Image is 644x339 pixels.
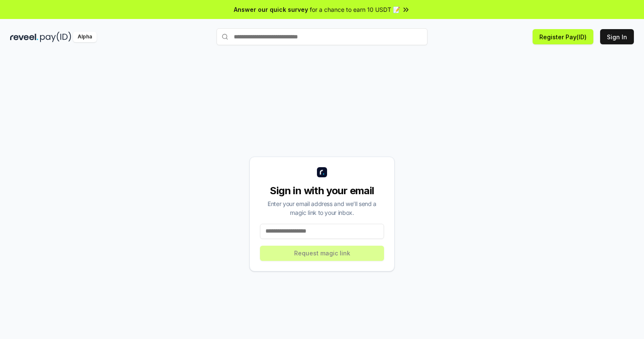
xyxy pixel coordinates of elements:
img: reveel_dark [10,32,38,42]
button: Register Pay(ID) [533,29,593,44]
div: Sign in with your email [260,184,384,198]
button: Sign In [600,29,634,44]
img: pay_id [40,32,71,42]
div: Alpha [73,32,97,42]
img: logo_small [317,167,327,177]
span: Answer our quick survey [234,5,308,14]
span: for a chance to earn 10 USDT 📝 [310,5,400,14]
div: Enter your email address and we’ll send a magic link to your inbox. [260,199,384,217]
